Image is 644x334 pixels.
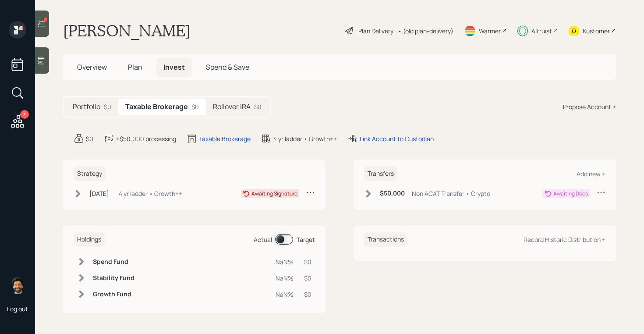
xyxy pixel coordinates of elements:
div: NaN% [276,290,294,299]
div: $0 [304,274,311,283]
div: Warmer [479,26,501,36]
h5: Portfolio [73,103,100,111]
h6: Strategy [74,167,106,181]
div: $0 [304,257,311,266]
h5: Taxable Brokerage [125,103,188,111]
h6: $50,000 [380,190,405,197]
div: $0 [104,102,111,111]
div: Record Historic Distribution + [524,235,605,244]
h6: Transfers [364,167,397,181]
h1: [PERSON_NAME] [63,21,191,40]
div: NaN% [276,257,294,266]
h6: Stability Fund [93,274,134,282]
div: Propose Account + [563,102,616,111]
div: $0 [304,290,311,299]
div: NaN% [276,274,294,283]
div: $0 [191,102,199,111]
div: $0 [254,102,262,111]
div: Awaiting Docs [553,190,588,198]
div: 4 yr ladder • Growth++ [273,134,337,143]
div: 3 [20,110,29,119]
div: Awaiting Signature [251,190,297,198]
h6: Growth Fund [93,291,134,298]
div: Target [297,235,315,244]
span: Plan [128,62,142,72]
div: Non ACAT Transfer • Crypto [412,189,490,198]
h6: Transactions [364,232,407,247]
div: • (old plan-delivery) [398,26,453,36]
div: 4 yr ladder • Growth++ [119,189,182,198]
div: $0 [86,134,93,143]
span: Invest [163,62,185,72]
h6: Holdings [74,232,105,247]
div: Taxable Brokerage [199,134,251,143]
div: Plan Delivery [358,26,393,36]
div: Add new + [577,170,605,178]
div: [DATE] [89,189,109,198]
div: +$50,000 processing [116,134,176,143]
div: Log out [7,305,28,313]
div: Kustomer [583,26,610,36]
div: Actual [254,235,272,244]
img: eric-schwartz-headshot.png [9,277,26,294]
h5: Rollover IRA [213,103,251,111]
div: Altruist [531,26,552,36]
span: Overview [77,62,107,72]
span: Spend & Save [206,62,249,72]
div: Link Account to Custodian [360,134,434,143]
h6: Spend Fund [93,258,134,266]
